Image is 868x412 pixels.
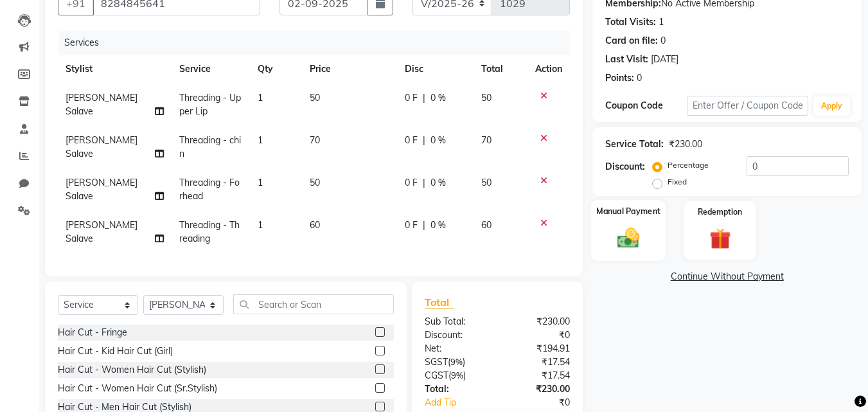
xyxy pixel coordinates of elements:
span: 60 [310,219,320,231]
label: Manual Payment [596,205,660,217]
div: ₹17.54 [497,369,580,382]
th: Disc [397,55,474,84]
span: 0 F [405,91,418,105]
div: ₹17.54 [497,355,580,369]
div: Services [59,31,580,55]
img: _cash.svg [610,225,646,251]
div: Hair Cut - Kid Hair Cut (Girl) [58,345,173,358]
div: ₹230.00 [497,382,580,396]
span: 1 [258,177,263,188]
div: Points: [605,71,634,85]
span: | [423,91,425,105]
span: [PERSON_NAME] Salave [66,219,137,244]
span: 50 [310,177,320,188]
div: ( ) [415,355,497,369]
input: Enter Offer / Coupon Code [687,96,808,116]
span: [PERSON_NAME] Salave [66,134,137,159]
span: SGST [425,356,448,368]
img: _gift.svg [703,226,738,252]
span: [PERSON_NAME] Salave [66,177,137,202]
span: | [423,219,425,232]
span: Threading - chin [179,134,241,159]
span: Threading - Forhead [179,177,240,202]
span: Threading - Threading [179,219,240,244]
span: 0 % [430,176,446,190]
span: CGST [425,370,448,381]
label: Percentage [668,159,709,171]
div: Total: [415,382,497,396]
input: Search or Scan [233,294,394,314]
span: [PERSON_NAME] Salave [66,92,137,117]
span: 1 [258,92,263,103]
span: 0 % [430,91,446,105]
div: ₹230.00 [669,138,702,151]
div: 1 [659,15,664,29]
div: Last Visit: [605,53,648,66]
label: Fixed [668,176,687,188]
div: [DATE] [651,53,678,66]
div: 0 [660,34,666,48]
div: Service Total: [605,138,664,151]
span: 9% [451,370,463,381]
span: | [423,176,425,190]
div: Total Visits: [605,15,656,29]
div: Sub Total: [415,315,497,328]
div: Hair Cut - Women Hair Cut (Sr.Stylish) [58,382,217,395]
span: Threading - Upper Lip [179,92,241,117]
div: Discount: [415,328,497,342]
span: 60 [481,219,492,231]
div: Net: [415,342,497,355]
span: 70 [481,134,492,146]
div: Hair Cut - Fringe [58,326,127,339]
div: 0 [637,71,642,85]
a: Continue Without Payment [595,270,859,283]
a: Add Tip [415,396,511,409]
span: Total [425,296,454,309]
th: Qty [250,55,302,84]
span: 0 % [430,219,446,232]
span: 0 F [405,176,418,190]
span: 50 [481,92,492,103]
div: ₹194.91 [497,342,580,355]
div: ₹0 [497,328,580,342]
th: Total [474,55,528,84]
div: ₹0 [511,396,580,409]
span: 0 % [430,134,446,147]
span: 70 [310,134,320,146]
th: Price [302,55,397,84]
div: Hair Cut - Women Hair Cut (Stylish) [58,363,206,377]
span: 50 [481,177,492,188]
span: 0 F [405,219,418,232]
span: 50 [310,92,320,103]
th: Action [527,55,570,84]
th: Service [172,55,250,84]
div: Coupon Code [605,99,686,112]
span: 1 [258,134,263,146]
label: Redemption [698,206,742,218]
span: 1 [258,219,263,231]
div: ( ) [415,369,497,382]
span: | [423,134,425,147]
button: Apply [813,96,850,116]
div: Discount: [605,160,645,174]
span: 9% [450,357,463,367]
span: 0 F [405,134,418,147]
th: Stylist [58,55,172,84]
div: Card on file: [605,34,658,48]
div: ₹230.00 [497,315,580,328]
